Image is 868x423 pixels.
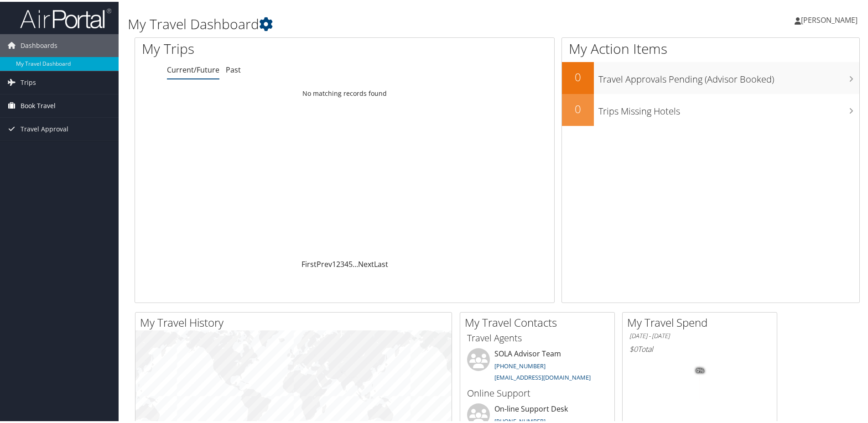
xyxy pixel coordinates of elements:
[801,13,858,23] span: [PERSON_NAME]
[562,92,859,124] a: 0Trips Missing Hotels
[465,313,614,329] h2: My Travel Contacts
[562,68,594,83] h2: 0
[629,342,638,352] span: $0
[301,257,317,267] a: First
[598,67,859,84] h3: Travel Approvals Pending (Advisor Booked)
[332,257,336,267] a: 1
[167,63,219,73] a: Current/Future
[226,63,241,73] a: Past
[627,313,777,329] h2: My Travel Spend
[21,69,36,92] span: Trips
[142,37,373,57] h1: My Trips
[340,257,344,267] a: 3
[353,257,358,267] span: …
[128,13,620,32] h1: My Travel Dashboard
[20,6,111,27] img: airportal-logo.png
[374,257,388,267] a: Last
[348,257,353,267] a: 5
[21,93,56,115] span: Book Travel
[562,60,859,92] a: 0Travel Approvals Pending (Advisor Booked)
[494,371,591,380] a: [EMAIL_ADDRESS][DOMAIN_NAME]
[562,37,859,57] h1: My Action Items
[562,99,594,115] h2: 0
[344,257,348,267] a: 4
[140,313,452,329] h2: My Travel History
[358,257,374,267] a: Next
[467,385,608,398] h3: Online Support
[336,257,340,267] a: 2
[463,346,612,384] li: SOLA Advisor Team
[598,99,859,116] h3: Trips Missing Hotels
[629,330,770,339] h6: [DATE] - [DATE]
[135,84,554,100] td: No matching records found
[21,32,57,55] span: Dashboards
[467,330,608,343] h3: Travel Agents
[317,257,332,267] a: Prev
[696,366,704,371] tspan: 0%
[21,116,68,139] span: Travel Approval
[795,5,867,32] a: [PERSON_NAME]
[494,360,546,368] a: [PHONE_NUMBER]
[629,342,770,352] h6: Total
